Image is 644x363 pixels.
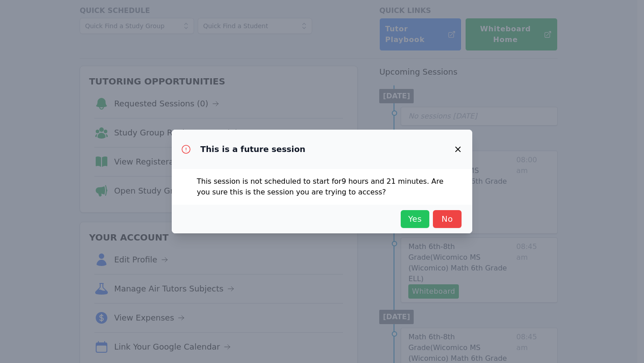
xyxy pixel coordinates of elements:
button: No [433,210,462,228]
p: This session is not scheduled to start for 9 hours and 21 minutes . Are you sure this is the sess... [197,176,447,198]
span: No [437,213,457,225]
button: Yes [401,210,429,228]
span: Yes [405,213,425,225]
h3: This is a future session [200,144,305,155]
